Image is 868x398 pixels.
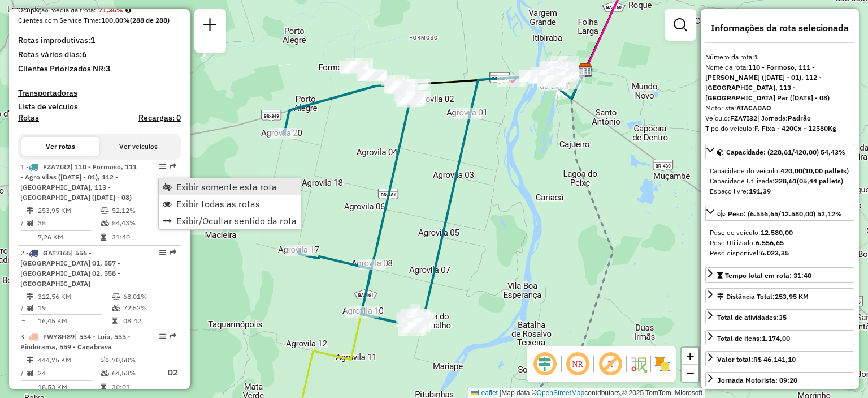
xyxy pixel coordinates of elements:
td: 64,53% [111,366,157,380]
i: Total de Atividades [27,220,33,226]
td: 19 [37,302,111,314]
span: | 554 - Luiu, 555 - Pindorama, 559 - Canabrava [20,332,131,351]
p: D2 [158,217,178,230]
span: | Jornada: [757,114,811,122]
span: Ocupação média da frota: [18,6,96,14]
div: Total de itens: [717,333,790,344]
span: 1 - [20,162,137,202]
span: Exibir rótulo [597,350,624,378]
strong: 1.174,00 [762,334,790,343]
span: Exibir somente esta rota [176,182,277,191]
em: Média calculada utilizando a maior ocupação (%Peso ou %Cubagem) de cada rota da sessão. Rotas cro... [125,7,131,14]
div: Atividade não roteirizada - FRANCISCO PEREIRA DO [530,70,558,81]
div: Atividade não roteirizada - MERCADINHO 3J [358,70,386,81]
a: Jornada Motorista: 09:20 [705,372,854,387]
strong: 6 [82,49,86,59]
strong: 110 - Formoso, 111 - [PERSON_NAME] ([DATE] - 01), 112 - [GEOGRAPHIC_DATA], 113 - [GEOGRAPHIC_DATA... [705,63,830,102]
td: / [20,216,26,230]
li: Exibir/Ocultar sentido da rota [159,212,301,229]
span: Peso: (6.556,65/12.580,00) 52,12% [728,209,842,218]
strong: 1 [754,53,758,61]
strong: FZA7I32 [730,114,757,122]
span: | 556 - [GEOGRAPHIC_DATA] 01, 557 - [GEOGRAPHIC_DATA] 02, 558 - [GEOGRAPHIC_DATA] [20,249,120,288]
span: 2 - [20,249,120,288]
strong: 35 [779,313,787,322]
strong: (288 de 288) [130,16,170,24]
div: Motorista: [705,103,854,113]
i: Total de Atividades [27,370,33,376]
a: Rotas [18,113,39,123]
span: FWY8H89 [43,332,75,341]
a: OpenStreetMap [537,389,585,397]
div: Atividade não roteirizada - K NEKUS E KXAA [339,61,367,72]
strong: 6.023,35 [761,249,789,257]
em: Rota exportada [170,249,176,256]
strong: ATACADAO [736,104,771,112]
em: Opções [159,333,166,340]
span: Exibir/Ocultar sentido da rota [176,216,297,225]
h4: Rotas improdutivas: [18,36,181,45]
strong: 420,00 [780,166,802,175]
i: Tempo total em rota [101,234,106,241]
span: + [687,349,694,363]
strong: 12.580,00 [761,228,793,237]
h4: Recargas: 0 [138,113,181,123]
div: Número da rota: [705,52,854,62]
a: Zoom out [682,365,698,382]
p: D2 [158,366,178,379]
td: / [20,366,26,380]
i: Total de Atividades [27,305,33,311]
td: 444,75 KM [37,354,100,366]
div: Atividade não roteirizada - CEDITUR COELHO SERVI [537,75,566,87]
button: Ver veículos [99,137,177,156]
td: 24 [37,366,100,380]
a: Valor total:R$ 46.141,10 [705,351,854,366]
h4: Transportadoras [18,88,181,98]
i: Tempo total em rota [101,384,106,391]
span: | [500,389,501,397]
i: Tempo total em rota [112,318,118,324]
h4: Informações da rota selecionada [705,23,854,33]
img: Fluxo de ruas [630,355,648,373]
div: Atividade não roteirizada - K NEKUS E KXAA [340,61,368,72]
span: FZA7I32 [43,162,70,171]
em: Rota exportada [170,333,176,340]
a: Leaflet [471,389,498,397]
div: Valor total: [717,354,796,365]
td: / [20,302,26,314]
span: Tempo total em rota: 31:40 [725,271,811,280]
span: Ocultar NR [564,350,591,378]
a: Exibir filtros [669,14,692,36]
div: Jornada Motorista: 09:20 [717,375,797,386]
div: Veículo: [705,113,854,123]
h4: Clientes Priorizados NR: [18,64,181,74]
span: Total de atividades: [717,313,787,322]
div: Atividade não roteirizada - EDVALDO [339,61,367,72]
em: Opções [159,163,166,170]
td: = [20,315,26,327]
i: % de utilização do peso [101,207,109,214]
i: % de utilização da cubagem [101,220,109,226]
span: Capacidade: (228,61/420,00) 54,43% [726,148,845,156]
strong: (05,44 pallets) [797,177,843,185]
td: 30:03 [111,382,157,393]
div: Map data © contributors,© 2025 TomTom, Microsoft [468,388,705,398]
div: Atividade não roteirizada - SEBASTIAO BARBOSA [536,69,564,80]
a: Nova sessão e pesquisa [199,14,222,39]
div: Tipo do veículo: [705,123,854,134]
strong: 191,39 [749,187,771,195]
td: 7,26 KM [37,232,100,243]
strong: Padrão [788,114,811,122]
td: 08:42 [123,315,176,327]
td: = [20,382,26,393]
span: Peso do veículo: [710,228,793,237]
div: Capacidade: (228,61/420,00) 54,43% [705,161,854,201]
strong: 6.556,65 [756,238,784,247]
td: 54,43% [111,216,157,230]
td: 31:40 [111,232,157,243]
i: Distância Total [27,357,33,363]
a: Zoom in [682,348,698,365]
div: Atividade não roteirizada - DISTRI DO GAUCHO [357,69,385,80]
i: % de utilização da cubagem [112,305,120,311]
